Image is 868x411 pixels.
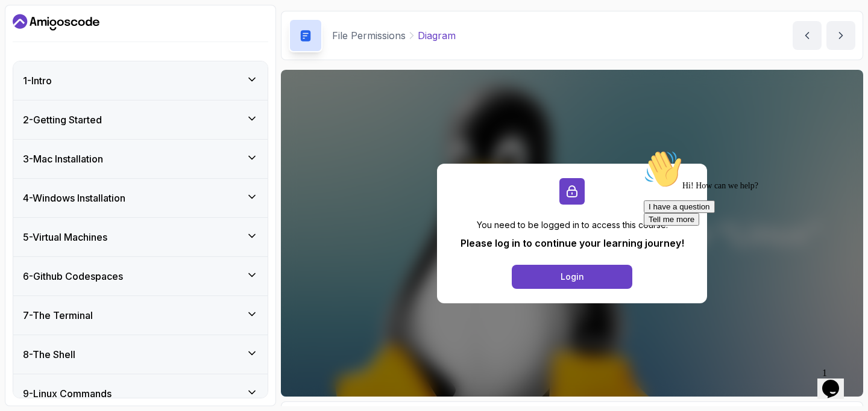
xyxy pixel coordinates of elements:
[13,335,268,374] button: 8-The Shell
[13,140,268,178] button: 3-Mac Installation
[5,5,43,43] img: :wave:
[5,55,76,68] button: I have a question
[332,28,406,43] p: File Permissions
[23,230,107,244] h3: 5 - Virtual Machines
[13,296,268,335] button: 7-The Terminal
[826,21,855,50] button: next content
[5,68,60,81] button: Tell me more
[13,179,268,217] button: 4-Windows Installation
[23,269,123,283] h3: 6 - Github Codespaces
[23,347,75,362] h3: 8 - The Shell
[5,5,222,81] div: 👋Hi! How can we help?I have a questionTell me more
[512,265,632,289] button: Login
[23,191,125,205] h3: 4 - Windows Installation
[23,152,103,166] h3: 3 - Mac Installation
[13,61,268,100] button: 1-Intro
[5,36,119,45] span: Hi! How can we help?
[23,113,102,127] h3: 2 - Getting Started
[13,100,268,139] button: 2-Getting Started
[817,363,856,399] iframe: chat widget
[23,73,52,88] h3: 1 - Intro
[13,13,99,32] a: Dashboard
[13,257,268,295] button: 6-Github Codespaces
[23,386,112,401] h3: 9 - Linux Commands
[639,145,856,357] iframe: chat widget
[461,219,684,231] p: You need to be logged in to access this course.
[23,308,93,323] h3: 7 - The Terminal
[461,236,684,250] p: Please log in to continue your learning journey!
[793,21,822,50] button: previous content
[561,271,584,283] div: Login
[418,28,456,43] p: Diagram
[13,218,268,256] button: 5-Virtual Machines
